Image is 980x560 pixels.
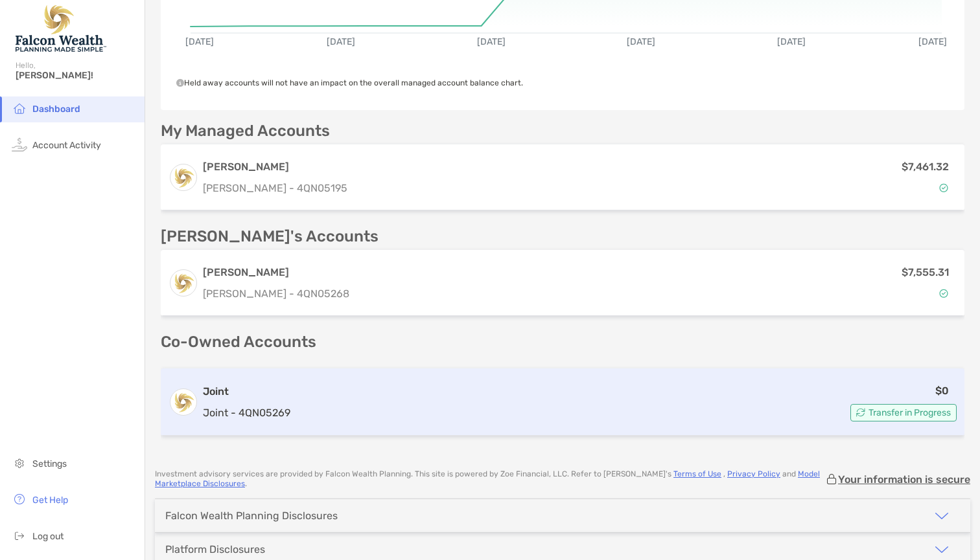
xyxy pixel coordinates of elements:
[869,409,951,416] span: Transfer in Progress
[165,543,265,555] div: Platform Disclosures
[935,383,949,399] p: $0
[32,104,80,115] span: Dashboard
[32,531,64,542] span: Log out
[203,405,290,421] p: Joint - 4QN05269
[203,286,349,302] p: [PERSON_NAME] - 4QN05268
[203,180,347,196] p: [PERSON_NAME] - 4QN05195
[838,473,970,486] p: Your information is secure
[777,36,806,47] text: [DATE]
[155,469,825,489] p: Investment advisory services are provided by Falcon Wealth Planning . This site is powered by Zoe...
[327,36,355,47] text: [DATE]
[176,78,523,87] span: Held away accounts will not have an impact on the overall managed account balance chart.
[939,289,948,298] img: Account Status icon
[203,384,290,399] h3: Joint
[12,137,27,152] img: activity icon
[727,469,780,478] a: Privacy Policy
[902,159,949,175] p: $7,461.32
[12,100,27,116] img: household icon
[934,508,950,524] img: icon arrow
[627,36,655,47] text: [DATE]
[203,159,347,175] h3: [PERSON_NAME]
[32,458,67,469] span: Settings
[12,491,27,507] img: get-help icon
[161,229,379,245] p: [PERSON_NAME]'s Accounts
[170,164,196,190] img: logo account
[12,455,27,471] img: settings icon
[155,469,820,488] a: Model Marketplace Disclosures
[165,510,338,522] div: Falcon Wealth Planning Disclosures
[32,140,101,151] span: Account Activity
[902,264,949,280] p: $7,555.31
[161,334,964,350] p: Co-Owned Accounts
[185,36,214,47] text: [DATE]
[12,528,27,543] img: logout icon
[161,123,330,139] p: My Managed Accounts
[673,469,721,478] a: Terms of Use
[934,542,950,557] img: icon arrow
[856,408,865,417] img: Account Status icon
[203,265,349,280] h3: [PERSON_NAME]
[918,36,947,47] text: [DATE]
[477,36,506,47] text: [DATE]
[170,270,196,296] img: logo account
[16,5,106,52] img: Falcon Wealth Planning Logo
[16,70,137,81] span: [PERSON_NAME]!
[939,183,948,192] img: Account Status icon
[170,389,196,415] img: logo account
[32,495,68,506] span: Get Help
